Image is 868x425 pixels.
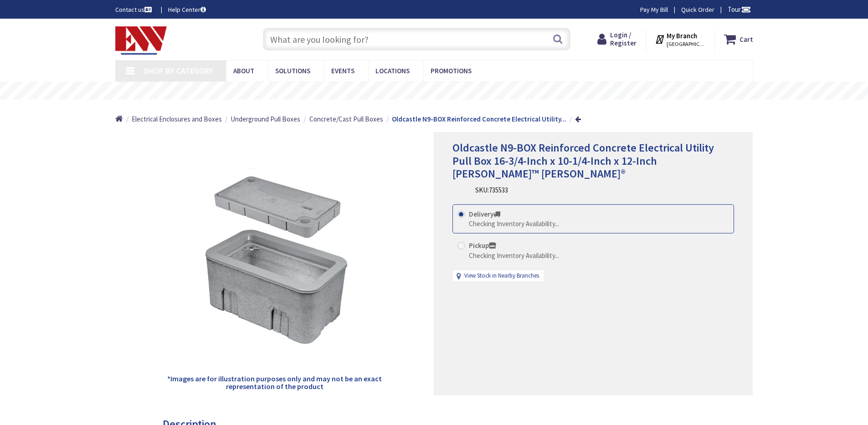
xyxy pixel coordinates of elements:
span: Shop By Category [144,66,213,76]
a: Electrical Enclosures and Boxes [132,114,222,124]
a: Cart [724,31,753,47]
span: Tour [728,5,751,14]
span: [GEOGRAPHIC_DATA], [GEOGRAPHIC_DATA] [667,40,705,48]
span: Login / Register [610,30,637,47]
strong: Pickup [469,241,496,250]
a: Login / Register [597,31,637,47]
a: Underground Pull Boxes [231,114,300,124]
img: Oldcastle N9-BOX Reinforced Concrete Electrical Utility Pull Box 16-3/4-Inch x 10-1/4-Inch x 12-I... [184,168,366,350]
a: Pay My Bill [640,5,668,14]
div: My Branch [GEOGRAPHIC_DATA], [GEOGRAPHIC_DATA] [655,31,705,47]
div: SKU: [475,185,508,195]
a: View Stock in Nearby Branches [464,272,539,280]
a: Contact us [115,5,154,14]
rs-layer: Free Same Day Pickup at 19 Locations [351,86,518,96]
span: Oldcastle N9-BOX Reinforced Concrete Electrical Utility Pull Box 16-3/4-Inch x 10-1/4-Inch x 12-I... [452,141,714,181]
span: Solutions [275,66,310,75]
input: What are you looking for? [263,28,570,51]
span: Underground Pull Boxes [231,115,300,123]
span: Concrete/Cast Pull Boxes [309,115,383,123]
span: Promotions [431,66,472,75]
div: Checking Inventory Availability... [469,251,559,260]
span: Locations [375,66,410,75]
span: 735533 [489,186,508,194]
strong: My Branch [667,31,697,40]
div: Checking Inventory Availability... [469,219,559,228]
a: Quick Order [681,5,714,14]
a: Help Center [168,5,206,14]
span: About [233,66,254,75]
span: Electrical Enclosures and Boxes [132,115,222,123]
a: Concrete/Cast Pull Boxes [309,114,383,124]
span: Events [331,66,354,75]
img: Electrical Wholesalers, Inc. [115,26,167,55]
strong: Cart [740,31,753,47]
h5: *Images are for illustration purposes only and may not be an exact representation of the product [166,375,383,391]
strong: Oldcastle N9-BOX Reinforced Concrete Electrical Utility... [392,115,566,123]
strong: Delivery [469,210,500,218]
